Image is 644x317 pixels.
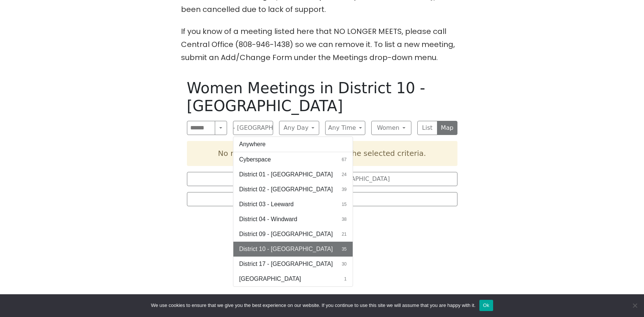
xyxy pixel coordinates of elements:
[342,231,346,238] span: 21 results
[233,257,353,272] button: District 17 - [GEOGRAPHIC_DATA]30 results
[239,274,301,283] span: [GEOGRAPHIC_DATA]
[233,242,353,257] button: District 10 - [GEOGRAPHIC_DATA]35 results
[239,170,333,179] span: District 01 - [GEOGRAPHIC_DATA]
[233,152,353,167] button: Cyberspace67 results
[342,156,346,163] span: 67 results
[233,167,353,182] button: District 01 - [GEOGRAPHIC_DATA]24 results
[342,246,346,252] span: 35 results
[239,185,333,194] span: District 02 - [GEOGRAPHIC_DATA]
[342,216,346,223] span: 38 results
[344,276,347,282] span: 1 result
[342,171,346,178] span: 24 results
[239,245,333,254] span: District 10 - [GEOGRAPHIC_DATA]
[187,192,457,206] button: Remove Women
[215,121,227,135] button: Search
[239,215,297,224] span: District 04 - Windward
[187,172,457,186] button: Remove District 10 - [GEOGRAPHIC_DATA]
[342,261,346,267] span: 30 results
[233,197,353,212] button: District 03 - Leeward15 results
[437,121,457,135] button: Map
[233,212,353,227] button: District 04 - Windward38 results
[479,300,493,311] button: Ok
[151,302,475,309] span: We use cookies to ensure that we give you the best experience on our website. If you continue to ...
[417,121,438,135] button: List
[239,230,333,239] span: District 09 - [GEOGRAPHIC_DATA]
[233,182,353,197] button: District 02 - [GEOGRAPHIC_DATA]39 results
[187,141,457,166] div: No meetings were found matching the selected criteria.
[371,121,411,135] button: Women
[181,25,463,64] p: If you know of a meeting listed here that NO LONGER MEETS, please call Central Office (808-946-14...
[239,200,294,209] span: District 03 - Leeward
[239,155,271,164] span: Cyberspace
[342,201,346,208] span: 15 results
[325,121,365,135] button: Any Time
[187,121,216,135] input: Search
[233,136,353,287] div: District 10 - [GEOGRAPHIC_DATA]
[187,79,457,115] h1: Women Meetings in District 10 - [GEOGRAPHIC_DATA]
[279,121,319,135] button: Any Day
[233,227,353,242] button: District 09 - [GEOGRAPHIC_DATA]21 results
[233,137,353,152] button: Anywhere
[233,121,273,135] button: District 10 - [GEOGRAPHIC_DATA]
[631,302,638,309] span: No
[233,272,353,286] button: [GEOGRAPHIC_DATA]1 result
[342,186,346,193] span: 39 results
[239,260,333,269] span: District 17 - [GEOGRAPHIC_DATA]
